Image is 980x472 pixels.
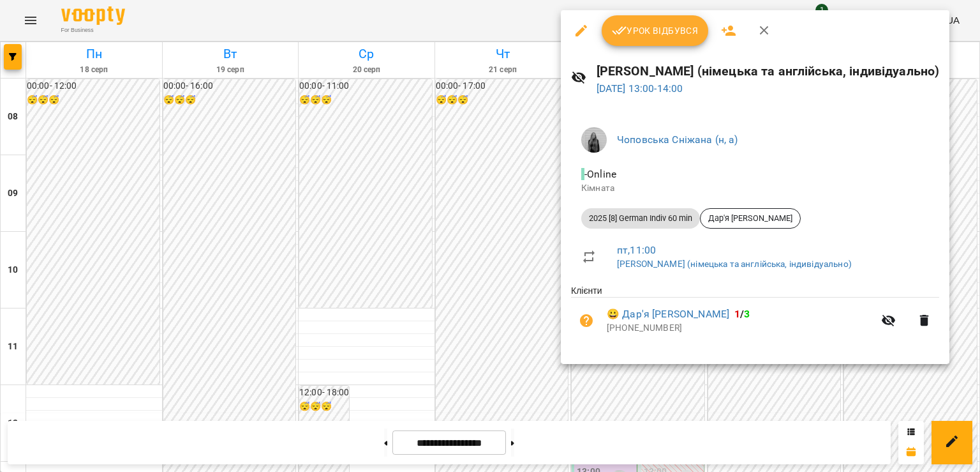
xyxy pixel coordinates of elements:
[701,213,800,224] span: Дар'я [PERSON_NAME]
[607,307,729,322] a: 😀 Дар'я [PERSON_NAME]
[597,61,940,81] h6: [PERSON_NAME] (німецька та англійська, індивідуально)
[617,259,852,269] a: [PERSON_NAME] (німецька та англійська, індивідуально)
[581,168,619,180] span: - Online
[581,213,700,224] span: 2025 [8] German Indiv 60 min
[617,244,656,256] a: пт , 11:00
[571,305,602,336] button: Візит ще не сплачено. Додати оплату?
[597,82,683,95] a: [DATE] 13:00-14:00
[607,322,873,335] p: [PHONE_NUMBER]
[581,127,607,153] img: 465148d13846e22f7566a09ee851606a.jpeg
[571,284,939,348] ul: Клієнти
[612,23,699,38] span: Урок відбувся
[602,15,709,46] button: Урок відбувся
[734,308,740,320] span: 1
[734,308,750,320] b: /
[744,308,750,320] span: 3
[617,133,738,146] a: Чоповська Сніжана (н, а)
[581,182,929,195] p: Кімната
[700,208,801,229] div: Дар'я [PERSON_NAME]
